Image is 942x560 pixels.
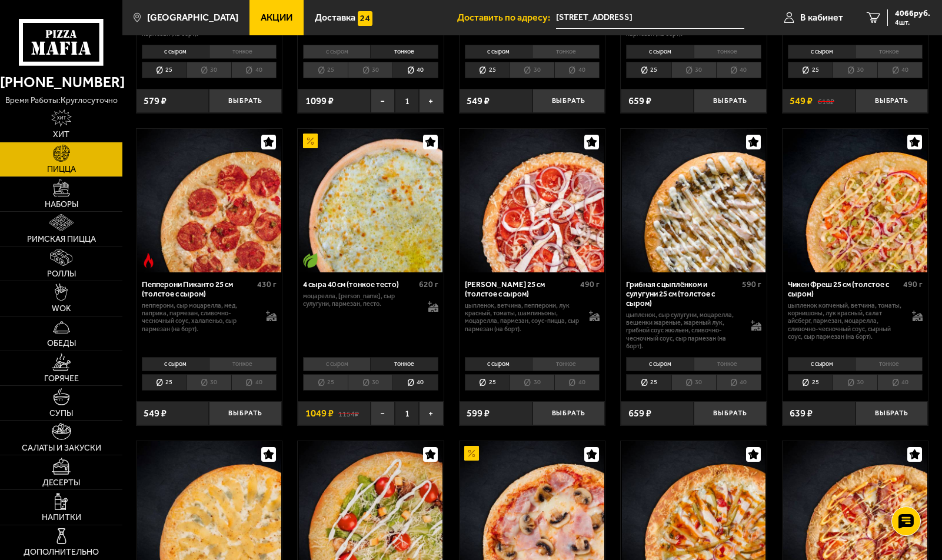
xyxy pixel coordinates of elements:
[903,279,923,289] span: 490 г
[465,62,510,78] li: 25
[52,305,71,313] span: WOK
[303,45,370,59] li: с сыром
[464,446,479,461] img: Акционный
[370,45,438,59] li: тонкое
[788,62,833,78] li: 25
[457,13,556,22] span: Доставить по адресу:
[626,357,693,371] li: с сыром
[556,7,744,29] input: Ваш адрес доставки
[580,279,600,289] span: 490 г
[303,62,348,78] li: 25
[392,374,438,391] li: 40
[694,401,767,425] button: Выбрать
[465,45,532,59] li: с сыром
[460,129,605,272] a: Петровская 25 см (толстое с сыром)
[532,45,600,59] li: тонкое
[142,357,209,371] li: с сыром
[261,13,292,22] span: Акции
[790,96,813,106] span: 549 ₽
[465,357,532,371] li: с сыром
[299,129,442,272] img: 4 сыра 40 см (тонкое тесто)
[788,374,833,391] li: 25
[788,280,900,299] div: Чикен Фреш 25 см (толстое с сыром)
[833,62,877,78] li: 30
[47,270,76,278] span: Роллы
[467,408,490,418] span: 599 ₽
[628,96,651,106] span: 659 ₽
[257,279,277,289] span: 430 г
[315,13,355,22] span: Доставка
[510,62,554,78] li: 30
[47,165,76,174] span: Пицца
[371,89,395,113] button: −
[395,401,419,425] span: 1
[626,374,671,391] li: 25
[467,96,490,106] span: 549 ₽
[788,302,903,341] p: цыпленок копченый, ветчина, томаты, корнишоны, лук красный, салат айсберг, пармезан, моцарелла, с...
[141,253,156,268] img: Острое блюдо
[716,374,761,391] li: 40
[142,280,254,299] div: Пепперони Пиканто 25 см (толстое с сыром)
[694,89,767,113] button: Выбрать
[895,9,930,18] span: 4066 руб.
[419,279,438,289] span: 620 г
[24,548,99,556] span: Дополнительно
[142,374,187,391] li: 25
[338,408,359,418] s: 1154 ₽
[855,357,923,371] li: тонкое
[877,62,923,78] li: 40
[465,374,510,391] li: 25
[209,401,282,425] button: Выбрать
[465,280,577,299] div: [PERSON_NAME] 25 см (толстое с сыром)
[187,374,231,391] li: 30
[419,401,443,425] button: +
[788,357,855,371] li: с сыром
[144,408,167,418] span: 549 ₽
[209,45,277,59] li: тонкое
[626,45,693,59] li: с сыром
[392,62,438,78] li: 40
[554,62,600,78] li: 40
[231,374,277,391] li: 40
[818,96,834,106] s: 618 ₽
[144,96,167,106] span: 579 ₽
[22,444,101,452] span: Салаты и закуски
[742,279,761,289] span: 590 г
[305,408,334,418] span: 1049 ₽
[231,62,277,78] li: 40
[554,374,600,391] li: 40
[303,134,318,148] img: Акционный
[419,89,443,113] button: +
[45,201,78,209] span: Наборы
[47,339,76,348] span: Обеды
[855,45,923,59] li: тонкое
[716,62,761,78] li: 40
[209,89,282,113] button: Выбрать
[532,401,605,425] button: Выбрать
[49,409,73,418] span: Супы
[510,374,554,391] li: 30
[790,408,813,418] span: 639 ₽
[532,89,605,113] button: Выбрать
[137,129,282,272] a: Острое блюдоПепперони Пиканто 25 см (толстое с сыром)
[358,11,372,26] img: 15daf4d41897b9f0e9f617042186c801.svg
[305,96,334,106] span: 1099 ₽
[783,129,927,272] img: Чикен Фреш 25 см (толстое с сыром)
[532,357,600,371] li: тонкое
[800,13,843,22] span: В кабинет
[142,302,257,333] p: пепперони, сыр Моцарелла, мед, паприка, пармезан, сливочно-чесночный соус, халапеньо, сыр пармеза...
[694,45,761,59] li: тонкое
[621,129,767,272] a: Грибная с цыплёнком и сулугуни 25 см (толстое с сыром)
[788,45,855,59] li: с сыром
[303,253,318,268] img: Вегетарианское блюдо
[142,45,209,59] li: с сыром
[147,13,238,22] span: [GEOGRAPHIC_DATA]
[856,89,928,113] button: Выбрать
[187,62,231,78] li: 30
[298,129,444,272] a: АкционныйВегетарианское блюдо4 сыра 40 см (тонкое тесто)
[42,479,80,487] span: Десерты
[137,129,281,272] img: Пепперони Пиканто 25 см (толстое с сыром)
[556,7,744,29] span: Бассейная улица, 21
[626,280,738,308] div: Грибная с цыплёнком и сулугуни 25 см (толстое с сыром)
[671,62,716,78] li: 30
